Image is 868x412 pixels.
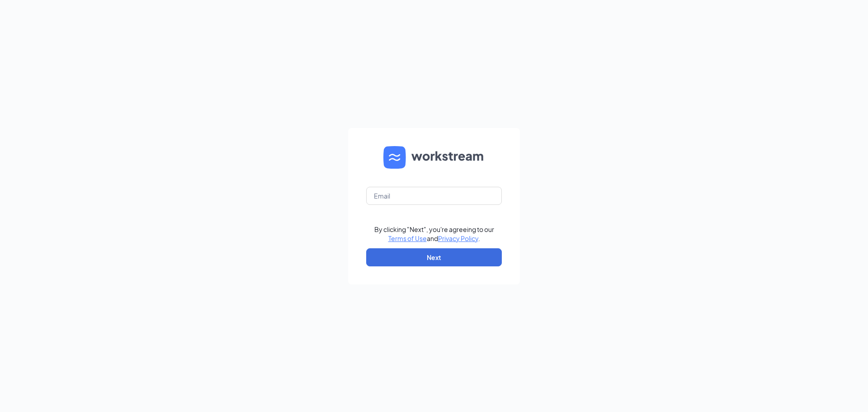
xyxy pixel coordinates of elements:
input: Email [366,187,502,205]
a: Terms of Use [388,234,427,242]
div: By clicking "Next", you're agreeing to our and . [374,225,494,243]
a: Privacy Policy [438,234,478,242]
img: WS logo and Workstream text [383,146,485,169]
button: Next [366,248,502,266]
